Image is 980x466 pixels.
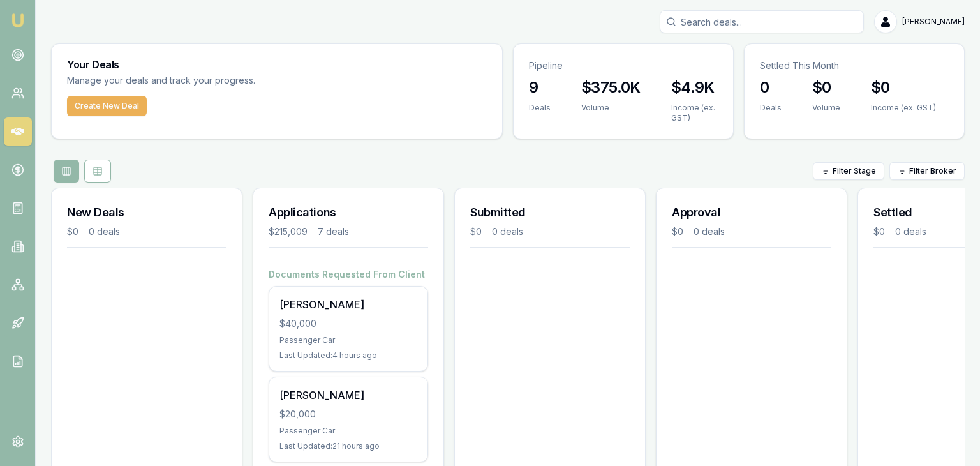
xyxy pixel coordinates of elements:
[672,225,683,238] div: $0
[694,225,725,238] div: 0 deals
[279,350,417,361] div: Last Updated: 4 hours ago
[279,335,417,345] div: Passenger Car
[279,387,417,403] div: [PERSON_NAME]
[67,73,394,88] p: Manage your deals and track your progress.
[909,166,956,176] span: Filter Broker
[67,225,78,238] div: $0
[529,103,551,113] div: Deals
[279,297,417,312] div: [PERSON_NAME]
[660,10,864,33] input: Search deals
[269,204,428,222] h3: Applications
[871,77,936,98] h3: $0
[269,225,308,238] div: $215,009
[873,225,885,238] div: $0
[279,317,417,330] div: $40,000
[279,426,417,436] div: Passenger Car
[67,204,226,222] h3: New Deals
[760,59,949,72] p: Settled This Month
[529,59,718,72] p: Pipeline
[871,103,936,113] div: Income (ex. GST)
[895,225,926,238] div: 0 deals
[672,204,831,222] h3: Approval
[89,225,120,238] div: 0 deals
[10,13,26,28] img: emu-icon-u.png
[902,17,965,27] span: [PERSON_NAME]
[833,166,876,176] span: Filter Stage
[889,162,965,180] button: Filter Broker
[529,77,551,98] h3: 9
[67,59,487,70] h3: Your Deals
[581,77,641,98] h3: $375.0K
[812,77,840,98] h3: $0
[812,103,840,113] div: Volume
[760,103,782,113] div: Deals
[318,225,349,238] div: 7 deals
[671,77,718,98] h3: $4.9K
[279,441,417,451] div: Last Updated: 21 hours ago
[279,408,417,421] div: $20,000
[269,268,428,281] h4: Documents Requested From Client
[581,103,641,113] div: Volume
[813,162,884,180] button: Filter Stage
[67,96,147,116] button: Create New Deal
[492,225,523,238] div: 0 deals
[671,103,718,123] div: Income (ex. GST)
[760,77,782,98] h3: 0
[470,204,630,222] h3: Submitted
[470,225,482,238] div: $0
